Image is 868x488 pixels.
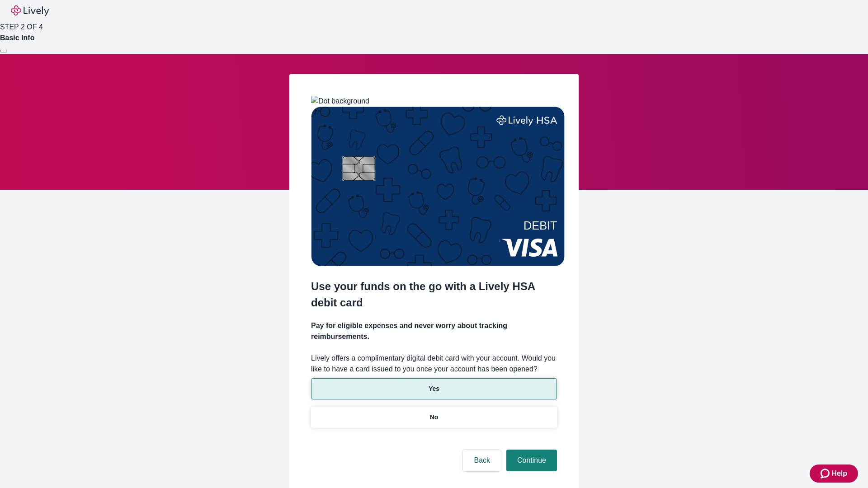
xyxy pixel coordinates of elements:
[311,107,565,266] img: Debit card
[821,468,831,479] svg: Zendesk support icon
[311,407,557,428] button: No
[311,320,557,342] h4: Pay for eligible expenses and never worry about tracking reimbursements.
[311,278,557,311] h2: Use your funds on the go with a Lively HSA debit card
[506,450,557,471] button: Continue
[429,384,439,394] p: Yes
[311,378,557,399] button: Yes
[831,468,847,479] span: Help
[11,5,49,16] img: Lively
[311,96,369,107] img: Dot background
[311,353,557,375] label: Lively offers a complimentary digital debit card with your account. Would you like to have a card...
[463,450,501,471] button: Back
[430,413,439,422] p: No
[810,465,858,483] button: Zendesk support iconHelp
